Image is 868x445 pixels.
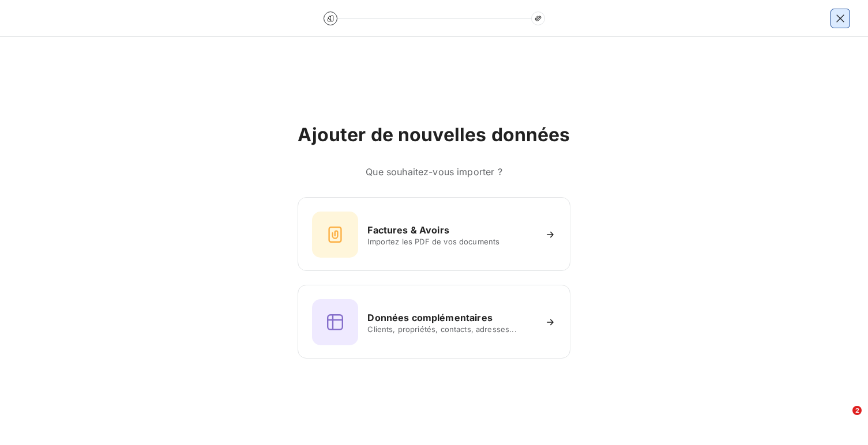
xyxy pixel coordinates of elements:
[298,165,570,179] h6: Que souhaitez-vous importer ?
[367,311,492,325] h6: Données complémentaires
[829,406,856,433] iframe: Intercom live chat
[298,123,570,146] h2: Ajouter de nouvelles données
[367,223,449,237] h6: Factures & Avoirs
[367,325,535,334] span: Clients, propriétés, contacts, adresses...
[852,406,862,415] span: 2
[367,237,535,246] span: Importez les PDF de vos documents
